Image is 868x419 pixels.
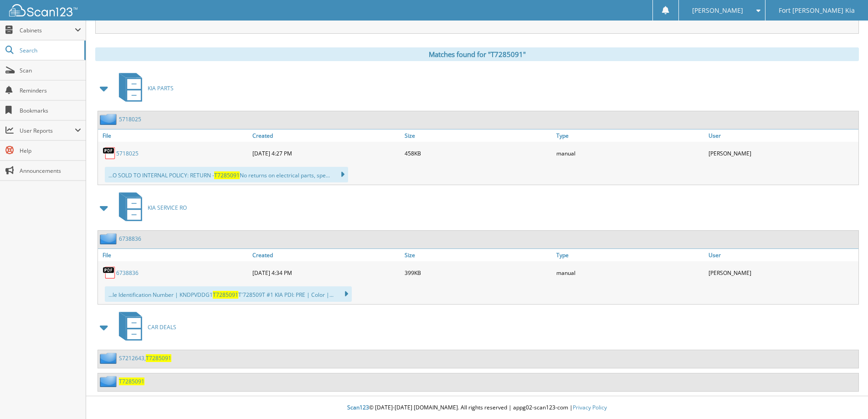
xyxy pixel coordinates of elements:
img: scan123-logo-white.svg [9,4,77,16]
img: PDF.png [103,146,116,160]
span: T7285091 [214,171,240,179]
a: Type [554,249,706,261]
div: [PERSON_NAME] [706,264,858,282]
div: [PERSON_NAME] [706,144,858,162]
div: [DATE] 4:34 PM [250,264,402,282]
img: folder2.png [100,352,119,364]
span: Scan [20,67,81,74]
span: [PERSON_NAME] [692,8,743,13]
a: CAR DEALS [113,309,176,345]
a: Type [554,129,706,142]
span: Scan123 [347,403,369,411]
div: 399KB [402,264,555,282]
img: PDF.png [103,266,116,279]
div: 458KB [402,144,555,162]
img: folder2.png [100,233,119,244]
a: File [98,249,250,261]
span: T7285091 [213,291,238,299]
div: manual [554,264,706,282]
span: KIA PARTS [148,84,174,92]
a: 5718025 [119,115,141,123]
span: Reminders [20,87,81,94]
img: folder2.png [100,114,119,125]
span: User Reports [20,127,75,134]
span: Help [20,147,81,155]
span: Cabinets [20,26,75,34]
span: Fort [PERSON_NAME] Kia [779,8,855,13]
span: T7285091 [146,354,171,362]
div: manual [554,144,706,162]
a: KIA PARTS [113,70,174,106]
a: KIA SERVICE RO [113,190,187,226]
img: folder2.png [100,376,119,387]
a: 6738836 [116,269,139,277]
div: ...le Identification Number | KNDPVDDG1 T'728509T #1 KIA PDI: PRE | Color |... [105,286,352,302]
div: Matches found for "T7285091" [95,47,859,61]
a: Privacy Policy [573,403,607,411]
span: Search [20,47,80,54]
span: CAR DEALS [148,323,176,331]
a: 5718025 [116,150,139,157]
a: Created [250,129,402,142]
a: User [706,129,858,142]
span: Bookmarks [20,107,81,114]
iframe: Chat Widget [822,375,868,419]
div: [DATE] 4:27 PM [250,144,402,162]
a: S7212643,T7285091 [119,354,171,362]
span: KIA SERVICE RO [148,204,187,212]
a: Size [402,249,555,261]
div: ...O SOLD TO INTERNAL POLICY: RETURN - No returns on electrical parts, spe... [105,167,348,182]
span: Announcements [20,167,81,175]
a: Size [402,129,555,142]
a: Created [250,249,402,261]
a: T7285091 [119,378,144,385]
a: 6738836 [119,235,141,243]
a: User [706,249,858,261]
div: © [DATE]-[DATE] [DOMAIN_NAME]. All rights reserved | appg02-scan123-com | [86,397,868,419]
a: File [98,129,250,142]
